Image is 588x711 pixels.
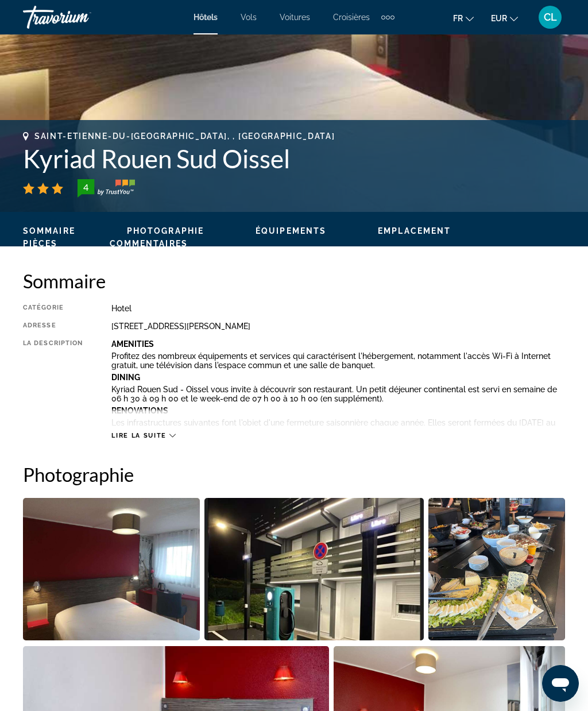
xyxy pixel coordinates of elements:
h1: Kyriad Rouen Sud Oissel [23,144,565,173]
b: Dining [111,373,140,382]
button: Lire la suite [111,431,175,440]
span: fr [453,14,463,23]
span: Photographie [127,226,204,235]
button: Photographie [127,226,204,236]
button: User Menu [535,5,565,29]
iframe: Bouton de lancement de la fenêtre de messagerie [542,665,579,702]
button: Sommaire [23,226,75,236]
button: Extra navigation items [381,8,394,26]
div: Adresse [23,322,83,331]
button: Open full-screen image slider [23,497,200,641]
button: Emplacement [378,226,451,236]
span: CL [544,11,557,23]
a: Croisières [333,13,370,22]
div: La description [23,339,83,426]
span: Saint-Etienne-Du-[GEOGRAPHIC_DATA], , [GEOGRAPHIC_DATA] [34,132,335,141]
span: Lire la suite [111,432,166,439]
span: Pièces [23,239,58,248]
button: Commentaires [110,238,188,249]
b: Amenities [111,339,154,349]
a: Travorium [23,2,138,32]
p: Kyriad Rouen Sud - Oissel vous invite à découvrir son restaurant. Un petit déjeuner continental e... [111,385,565,403]
a: Hôtels [194,13,218,22]
b: Renovations [111,406,168,415]
span: Sommaire [23,226,75,235]
button: Open full-screen image slider [428,497,565,641]
a: Voitures [280,13,310,22]
div: [STREET_ADDRESS][PERSON_NAME] [111,322,565,331]
a: Vols [241,13,257,22]
h2: Photographie [23,463,565,486]
button: Change currency [491,10,518,26]
span: Équipements [256,226,326,235]
h2: Sommaire [23,269,565,292]
button: Open full-screen image slider [204,497,424,641]
span: Emplacement [378,226,451,235]
span: Commentaires [110,239,188,248]
p: Profitez des nombreux équipements et services qui caractérisent l'hébergement, notamment l'accès ... [111,351,565,370]
button: Pièces [23,238,58,249]
img: TrustYou guest rating badge [78,179,135,198]
button: Équipements [256,226,326,236]
div: Hotel [111,304,565,313]
div: 4 [74,180,97,194]
button: Change language [453,10,474,26]
div: Catégorie [23,304,83,313]
span: EUR [491,14,507,23]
